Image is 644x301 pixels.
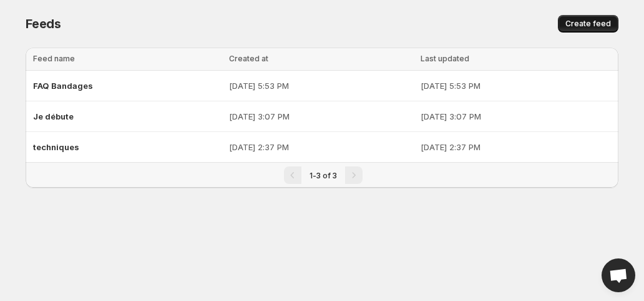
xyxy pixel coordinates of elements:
p: [DATE] 3:07 PM [229,110,412,123]
span: Create feed [565,19,611,29]
p: [DATE] 2:37 PM [421,141,611,153]
p: [DATE] 5:53 PM [421,79,611,92]
span: techniques [33,142,79,152]
p: [DATE] 5:53 PM [229,79,412,92]
span: Last updated [421,54,469,63]
button: Create feed [558,15,618,33]
div: Open chat [602,258,635,292]
span: Feeds [26,16,61,31]
p: [DATE] 3:07 PM [421,110,611,123]
nav: Pagination [26,162,618,188]
span: Created at [229,54,268,63]
p: [DATE] 2:37 PM [229,141,412,153]
span: FAQ Bandages [33,81,93,91]
span: 1-3 of 3 [310,171,337,180]
span: Je débute [33,111,74,121]
span: Feed name [33,54,75,63]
